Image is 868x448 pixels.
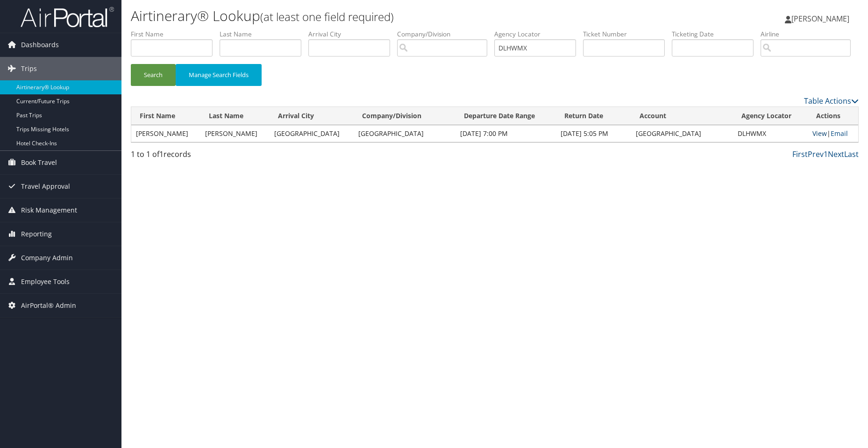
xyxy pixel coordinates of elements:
th: Account: activate to sort column ascending [631,107,733,125]
td: [DATE] 5:05 PM [556,125,631,142]
a: View [812,129,827,138]
span: AirPortal® Admin [21,294,76,317]
th: Return Date: activate to sort column ascending [556,107,631,125]
a: 1 [824,149,828,159]
span: [PERSON_NAME] [791,14,849,24]
small: (at least one field required) [260,9,394,24]
div: 1 to 1 of records [131,149,302,164]
label: First Name [131,29,220,39]
label: Ticketing Date [672,29,761,39]
th: Last Name: activate to sort column ascending [200,107,270,125]
th: Company/Division [354,107,455,125]
button: Manage Search Fields [176,64,262,86]
h1: Airtinerary® Lookup [131,6,616,26]
span: Trips [21,57,37,80]
th: Agency Locator: activate to sort column ascending [733,107,808,125]
a: Table Actions [804,96,859,106]
span: 1 [159,149,164,159]
button: Search [131,64,176,86]
th: Actions [808,107,858,125]
label: Airline [761,29,858,39]
th: First Name: activate to sort column ascending [131,107,200,125]
label: Last Name [220,29,308,39]
span: Book Travel [21,151,57,174]
a: Email [831,129,848,138]
td: DLHWMX [733,125,808,142]
td: [PERSON_NAME] [131,125,200,142]
td: [GEOGRAPHIC_DATA] [631,125,733,142]
a: First [792,149,808,159]
img: airportal-logo.png [21,6,114,28]
a: Next [828,149,844,159]
a: Last [844,149,859,159]
span: Company Admin [21,246,73,270]
span: Employee Tools [21,270,70,293]
label: Company/Division [397,29,494,39]
span: Risk Management [21,199,77,222]
th: Arrival City: activate to sort column ascending [270,107,354,125]
label: Agency Locator [494,29,583,39]
span: Reporting [21,222,52,246]
a: [PERSON_NAME] [785,5,859,33]
td: [GEOGRAPHIC_DATA] [270,125,354,142]
a: Prev [808,149,824,159]
td: [PERSON_NAME] [200,125,270,142]
td: [GEOGRAPHIC_DATA] [354,125,455,142]
span: Dashboards [21,33,59,57]
td: | [808,125,858,142]
td: [DATE] 7:00 PM [455,125,556,142]
label: Arrival City [308,29,397,39]
span: Travel Approval [21,175,70,198]
label: Ticket Number [583,29,672,39]
th: Departure Date Range: activate to sort column ascending [455,107,556,125]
